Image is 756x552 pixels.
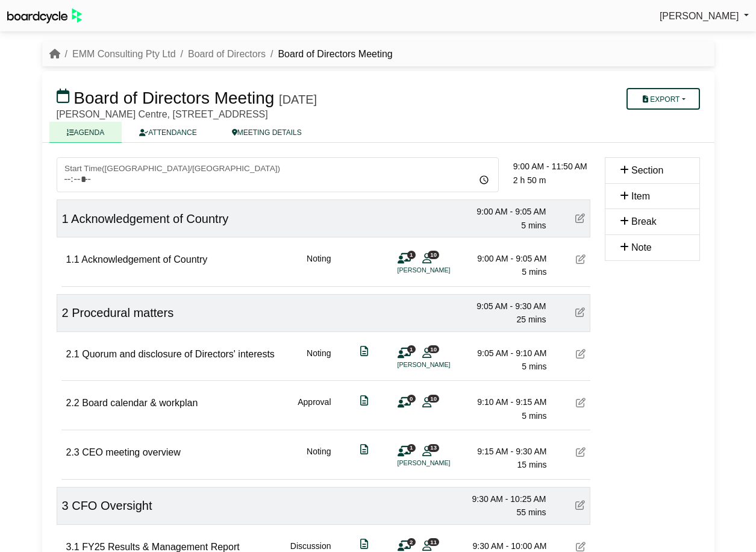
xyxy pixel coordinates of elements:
div: Noting [307,347,331,374]
span: 1 [407,444,416,452]
a: EMM Consulting Pty Ltd [72,49,176,59]
span: 15 mins [517,460,546,469]
span: 5 mins [522,267,546,277]
div: Approval [298,395,331,422]
span: 13 [428,444,439,452]
span: 2.1 [66,349,80,359]
span: 10 [428,395,439,403]
li: [PERSON_NAME] [398,458,488,468]
span: Procedural matters [72,306,173,319]
span: 5 mins [522,411,546,421]
span: FY25 Results & Management Report [82,542,239,552]
div: 9:00 AM - 9:05 AM [462,205,546,218]
span: 11 [428,538,439,546]
span: Break [631,216,657,227]
span: 5 mins [522,362,546,371]
span: 10 [428,251,439,259]
div: 9:15 AM - 9:30 AM [463,445,547,458]
span: 2 [62,306,69,319]
span: 2 [407,538,416,546]
li: Board of Directors Meeting [266,46,393,62]
span: [PERSON_NAME] [660,11,739,21]
span: 5 mins [521,221,546,230]
span: 1 [407,345,416,353]
span: CEO meeting overview [82,447,181,457]
div: 9:10 AM - 9:15 AM [463,395,547,409]
button: Export [626,88,699,110]
a: [PERSON_NAME] [660,8,749,24]
div: 9:30 AM - 10:25 AM [462,492,546,506]
span: 2.2 [66,398,80,408]
span: Section [631,165,663,175]
a: AGENDA [49,122,122,143]
a: ATTENDANCE [122,122,214,143]
a: Board of Directors [188,49,266,59]
span: CFO Oversight [72,499,152,512]
span: 3 [62,499,69,512]
div: Noting [307,445,331,472]
span: 10 [428,345,439,353]
div: 9:05 AM - 9:10 AM [463,347,547,360]
div: 9:00 AM - 11:50 AM [513,160,598,173]
div: Noting [307,252,331,279]
span: Note [631,242,652,252]
span: Board calendar & workplan [82,398,198,408]
span: 2 h 50 m [513,175,546,185]
span: 25 mins [516,315,546,324]
span: 2.3 [66,447,80,457]
span: 55 mins [516,507,546,517]
nav: breadcrumb [49,46,393,62]
span: Quorum and disclosure of Directors' interests [82,349,275,359]
span: 1.1 [66,254,80,265]
span: 1 [407,251,416,259]
span: Acknowledgement of Country [71,212,228,225]
span: [PERSON_NAME] Centre, [STREET_ADDRESS] [57,109,268,119]
span: Board of Directors Meeting [73,89,274,107]
div: [DATE] [279,92,317,107]
li: [PERSON_NAME] [398,265,488,275]
span: 1 [62,212,69,225]
span: 0 [407,395,416,403]
span: Item [631,191,650,201]
div: 9:00 AM - 9:05 AM [463,252,547,265]
span: Acknowledgement of Country [81,254,207,265]
a: MEETING DETAILS [214,122,319,143]
div: 9:05 AM - 9:30 AM [462,300,546,313]
li: [PERSON_NAME] [398,360,488,370]
img: BoardcycleBlackGreen-aaafeed430059cb809a45853b8cf6d952af9d84e6e89e1f1685b34bfd5cb7d64.svg [7,8,82,24]
span: 3.1 [66,542,80,552]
